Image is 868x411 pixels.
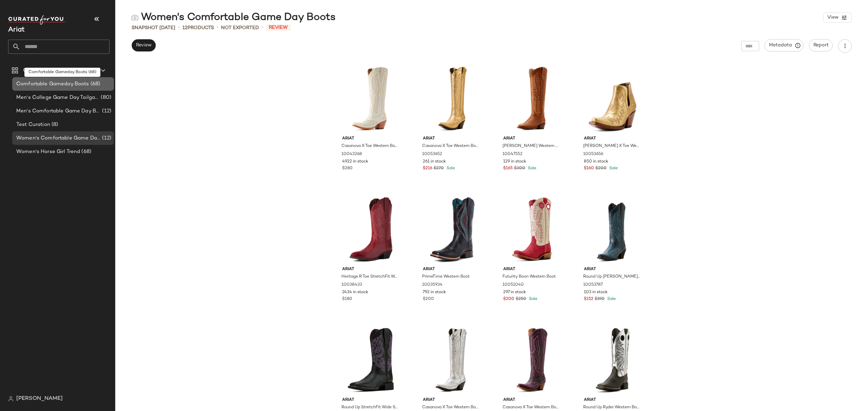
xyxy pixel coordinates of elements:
span: $200 [595,166,607,172]
span: Casanova X Toe Western Boot [422,143,479,149]
span: $300 [514,166,525,172]
img: cfy_white_logo.C9jOOHJF.svg [8,15,66,25]
span: 10043268 [341,151,362,157]
span: 10051040 [502,282,524,288]
img: 10053729_3-4_front.jpg [578,326,647,394]
span: Ariat [584,136,641,142]
span: Ariat [423,266,480,273]
span: Current Company Name [8,26,25,34]
span: Casanova X Toe Western Boot [422,405,479,411]
button: View [823,13,852,23]
span: Women's Horse Girl Trend [16,148,80,156]
div: Women's Comfortable Game Day Boots [132,11,336,24]
span: Snapshot [DATE] [132,24,175,31]
span: Round Up StretchFit Wide Square Toe Western Boot [341,405,399,411]
span: (80) [99,94,111,102]
span: Ariat [342,266,399,273]
span: Women's Comfortable Game Day Boots [16,134,101,142]
span: $216 [423,166,432,172]
span: Review [266,24,291,31]
span: (68) [89,80,100,88]
span: $180 [342,296,352,302]
span: 10038433 [341,282,362,288]
span: 297 in stock [503,289,526,296]
span: $200 [503,296,514,302]
span: [PERSON_NAME] [16,395,63,403]
img: svg%3e [8,396,14,402]
span: Sale [608,166,618,171]
img: 10053656_3-4_front.jpg [578,65,647,133]
span: Comfortable Gameday Boots [16,80,89,88]
img: 10061222_3-4_front.jpg [337,326,405,394]
img: 10053653_3-4_front.jpg [417,326,486,394]
button: Metadata [765,39,804,51]
span: $190 [595,296,605,302]
span: Ariat [503,397,560,403]
img: 10053649_3-4_front.jpg [498,326,566,394]
img: 10035934_3-4_front.jpg [417,195,486,264]
span: Ariat [584,397,641,403]
span: 12 [182,25,188,30]
span: $200 [423,296,434,302]
span: (12) [101,107,111,115]
span: Sale [527,166,536,171]
span: View [827,15,839,20]
span: (12) [101,134,111,142]
span: $250 [516,296,526,302]
span: Sale [528,297,537,301]
button: Review [132,39,156,51]
span: Heritage R Toe StretchFit Western Boot [341,274,399,280]
span: 129 in stock [503,159,526,165]
span: 10047552 [502,151,522,157]
span: Ariat [584,266,641,273]
span: Ariat [342,136,399,142]
span: [PERSON_NAME] X Toe Western Boot [583,143,640,149]
button: Report [809,39,833,51]
span: Ariat [503,266,560,273]
span: 2434 in stock [342,289,368,296]
span: Ariat [342,397,399,403]
span: (8) [50,121,58,129]
span: $165 [503,166,513,172]
span: 10053656 [583,151,603,157]
span: Casanova X Toe Western Boot [502,405,560,411]
span: Round Up [PERSON_NAME] Western Boot [583,274,640,280]
span: 792 in stock [423,289,446,296]
img: 10053652_3-4_front.jpg [417,65,486,133]
span: Report [813,43,829,48]
img: 10043268_3-4_front.jpg [337,65,405,133]
span: Ariat [423,397,480,403]
span: PrimeTime Western Boot [422,274,470,280]
span: Sale [445,166,455,171]
span: Ariat [423,136,480,142]
span: Metadata [769,42,800,48]
span: Ariat [503,136,560,142]
span: Sale [606,297,616,301]
span: 261 in stock [423,159,446,165]
span: • [217,24,218,32]
span: $280 [342,166,353,172]
img: svg%3e [132,14,138,21]
span: 850 in stock [584,159,608,165]
img: 10038433_3-4_front.jpg [337,195,405,264]
span: $152 [584,296,593,302]
span: Curations [23,67,47,74]
span: 10053787 [583,282,603,288]
span: Test Curation [16,121,50,129]
span: 10035934 [422,282,442,288]
img: 10051040_3-4_front.jpg [498,195,566,264]
span: 4922 in stock [342,159,368,165]
span: 103 in stock [584,289,608,296]
span: $160 [584,166,594,172]
span: $270 [434,166,444,172]
span: [PERSON_NAME] Western Boot [502,143,560,149]
img: 10047552_3-4_front.jpg [498,65,566,133]
span: (68) [80,148,91,156]
img: 10053787_3-4_front.jpg [578,195,647,264]
span: Futurity Boon Western Boot [502,274,556,280]
div: Products [182,24,214,31]
span: Round Up Ryder Western Boot [583,405,640,411]
span: Review [136,43,152,48]
span: Men's Comfortable Game Day Boots [16,107,101,115]
span: 10053652 [422,151,442,157]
